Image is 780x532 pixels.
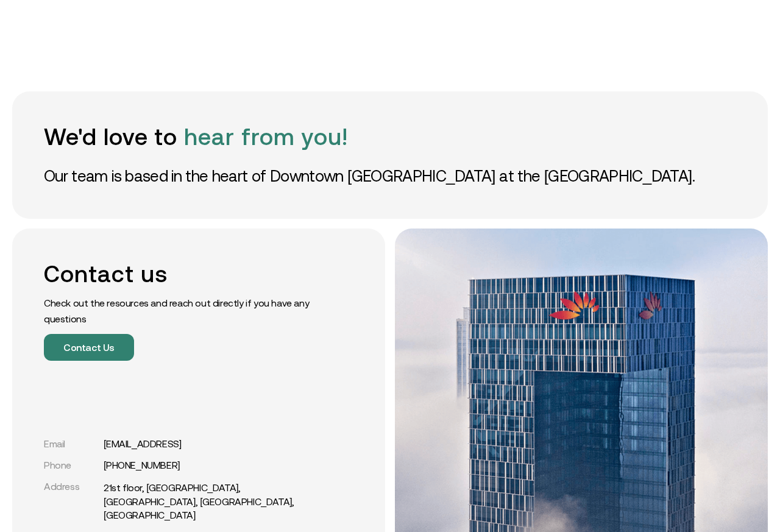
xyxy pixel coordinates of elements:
[104,459,180,471] a: [PHONE_NUMBER]
[104,438,182,450] a: [EMAIL_ADDRESS]
[104,481,312,522] a: 21st floor, [GEOGRAPHIC_DATA], [GEOGRAPHIC_DATA], [GEOGRAPHIC_DATA], [GEOGRAPHIC_DATA]
[44,123,736,151] h1: We'd love to
[44,165,736,187] p: Our team is based in the heart of Downtown [GEOGRAPHIC_DATA] at the [GEOGRAPHIC_DATA].
[44,295,312,327] p: Check out the resources and reach out directly if you have any questions
[44,334,134,361] button: Contact Us
[44,481,99,492] div: Address
[44,438,99,450] div: Email
[44,260,312,288] h2: Contact us
[44,459,99,471] div: Phone
[184,124,347,150] span: hear from you!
